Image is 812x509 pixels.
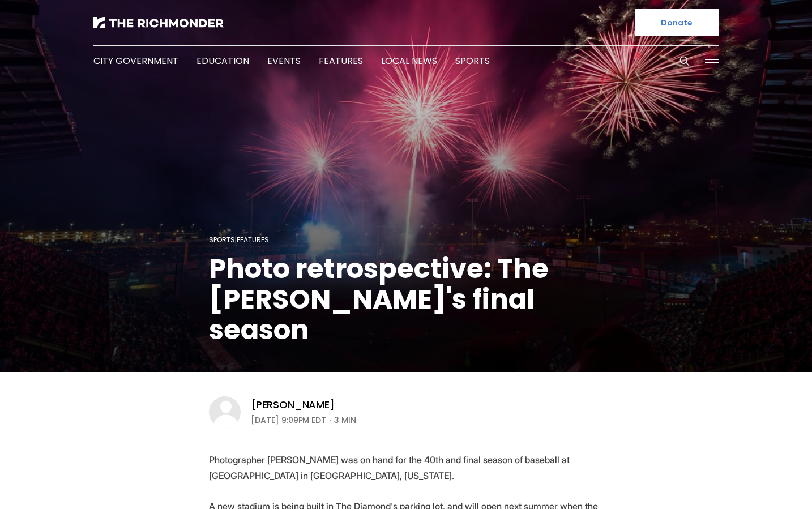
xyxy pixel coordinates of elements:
[196,54,249,67] a: Education
[209,233,603,247] div: |
[455,54,490,67] a: Sports
[381,54,437,67] a: Local News
[251,398,335,412] a: [PERSON_NAME]
[334,413,356,427] span: 3 min
[251,413,326,427] time: [DATE] 9:09PM EDT
[209,254,603,345] h1: Photo retrospective: The [PERSON_NAME]'s final season
[267,54,301,67] a: Events
[209,452,603,484] p: Photographer [PERSON_NAME] was on hand for the 40th and final season of baseball at [GEOGRAPHIC_D...
[319,54,363,67] a: Features
[209,235,235,245] a: Sports
[676,53,693,70] button: Search this site
[93,17,224,28] img: The Richmonder
[237,235,269,245] a: Features
[93,54,178,67] a: City Government
[635,9,719,36] a: Donate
